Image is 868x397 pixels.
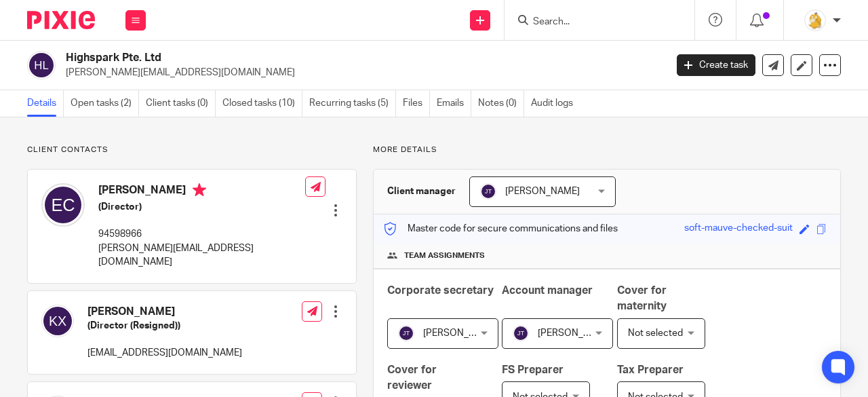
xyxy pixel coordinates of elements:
[628,328,683,338] span: Not selected
[98,183,305,200] h4: [PERSON_NAME]
[387,364,437,391] span: Cover for reviewer
[309,90,396,117] a: Recurring tasks (5)
[677,54,755,76] a: Create task
[41,183,85,227] img: svg%3E
[617,364,684,375] span: Tax Preparer
[404,250,485,261] span: Team assignments
[502,285,593,296] span: Account manager
[480,183,496,200] img: svg%3E
[437,90,471,117] a: Emails
[193,183,206,197] i: Primary
[384,222,618,235] p: Master code for secure communications and files
[531,90,580,117] a: Audit logs
[87,346,242,360] p: [EMAIL_ADDRESS][DOMAIN_NAME]
[87,305,242,319] h4: [PERSON_NAME]
[98,242,305,269] p: [PERSON_NAME][EMAIL_ADDRESS][DOMAIN_NAME]
[502,364,564,375] span: FS Preparer
[373,145,841,155] p: More details
[41,305,74,337] img: svg%3E
[684,221,793,237] div: soft-mauve-checked-suit
[505,187,580,196] span: [PERSON_NAME]
[27,11,95,29] img: Pixie
[403,90,430,117] a: Files
[387,185,456,198] h3: Client manager
[538,328,612,338] span: [PERSON_NAME]
[66,51,538,65] h2: Highspark Pte. Ltd
[98,227,305,241] p: 94598966
[71,90,139,117] a: Open tasks (2)
[27,145,357,155] p: Client contacts
[478,90,524,117] a: Notes (0)
[27,51,56,79] img: svg%3E
[387,285,494,296] span: Corporate secretary
[146,90,216,117] a: Client tasks (0)
[98,200,305,214] h5: (Director)
[617,285,667,311] span: Cover for maternity
[222,90,302,117] a: Closed tasks (10)
[804,10,826,31] img: MicrosoftTeams-image.png
[27,90,64,117] a: Details
[513,325,529,341] img: svg%3E
[66,66,656,79] p: [PERSON_NAME][EMAIL_ADDRESS][DOMAIN_NAME]
[532,16,654,29] input: Search
[423,328,498,338] span: [PERSON_NAME]
[87,319,242,333] h5: (Director (Resigned))
[398,325,414,341] img: svg%3E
